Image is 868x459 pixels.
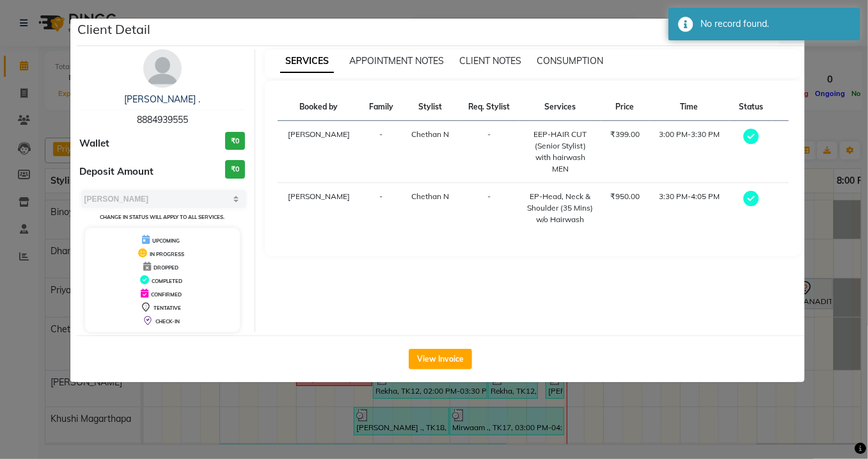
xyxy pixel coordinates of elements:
th: Price [601,93,649,121]
td: - [459,121,519,183]
span: Chethan N [411,191,449,201]
th: Services [519,93,601,121]
span: TENTATIVE [154,305,181,311]
td: 3:00 PM-3:30 PM [649,121,730,183]
span: DROPPED [154,264,178,271]
span: Chethan N [411,129,449,139]
div: No record found. [700,17,851,31]
td: [PERSON_NAME] [278,183,360,234]
div: EP-Head, Neck & Shoulder (35 Mins) w/o Hairwash [527,191,594,225]
span: UPCOMING [152,238,180,244]
h5: Client Detail [78,20,151,39]
th: Booked by [278,93,360,121]
a: [PERSON_NAME] . [124,93,200,105]
th: Req. Stylist [459,93,519,121]
th: Stylist [402,93,459,121]
td: - [360,121,402,183]
td: [PERSON_NAME] [278,121,360,183]
span: Wallet [80,136,110,151]
h3: ₹0 [225,160,245,179]
h3: ₹0 [225,132,245,150]
td: - [459,183,519,234]
span: Deposit Amount [80,165,154,179]
span: 8884939555 [137,114,188,125]
span: CLIENT NOTES [459,55,521,67]
span: CHECK-IN [155,318,180,325]
div: EEP-HAIR CUT (Senior Stylist) with hairwash MEN [527,129,594,175]
span: SERVICES [280,50,334,73]
span: CONSUMPTION [537,55,603,67]
button: View Invoice [409,349,472,369]
th: Family [360,93,402,121]
td: - [360,183,402,234]
img: avatar [143,49,182,88]
th: Time [649,93,730,121]
span: CONFIRMED [151,291,182,298]
span: COMPLETED [152,278,182,284]
div: ₹399.00 [609,129,642,140]
th: Status [730,93,772,121]
span: APPOINTMENT NOTES [349,55,444,67]
span: IN PROGRESS [150,251,184,257]
small: Change in status will apply to all services. [100,214,225,220]
td: 3:30 PM-4:05 PM [649,183,730,234]
div: ₹950.00 [609,191,642,202]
